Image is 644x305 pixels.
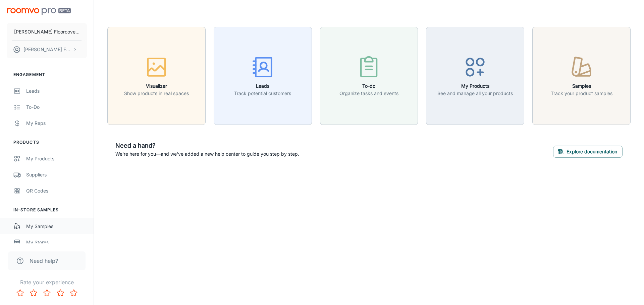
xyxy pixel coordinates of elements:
p: Track potential customers [234,90,291,97]
h6: Samples [551,82,612,90]
button: To-doOrganize tasks and events [320,27,418,125]
p: We're here for you—and we've added a new help center to guide you step by step. [115,150,299,158]
p: Organize tasks and events [339,90,398,97]
a: To-doOrganize tasks and events [320,72,418,79]
p: [PERSON_NAME] Floorcovering [23,46,71,53]
button: [PERSON_NAME] Floorcovering [7,23,87,41]
div: To-do [26,103,87,111]
p: Track your product samples [551,90,612,97]
h6: To-do [339,82,398,90]
h6: Leads [234,82,291,90]
p: See and manage all your products [437,90,513,97]
button: [PERSON_NAME] Floorcovering [7,41,87,58]
button: Explore documentation [553,146,623,158]
h6: My Products [437,82,513,90]
button: SamplesTrack your product samples [532,27,631,125]
div: My Products [26,155,87,162]
p: Show products in real spaces [124,90,189,97]
a: Explore documentation [553,148,623,154]
div: Leads [26,87,87,95]
div: My Reps [26,120,87,127]
a: LeadsTrack potential customers [214,72,312,79]
a: My ProductsSee and manage all your products [426,72,524,79]
div: QR Codes [26,187,87,195]
p: [PERSON_NAME] Floorcovering [14,28,79,35]
button: LeadsTrack potential customers [214,27,312,125]
img: Roomvo PRO Beta [7,8,71,15]
button: VisualizerShow products in real spaces [107,27,206,125]
button: My ProductsSee and manage all your products [426,27,524,125]
div: Suppliers [26,171,87,178]
h6: Visualizer [124,82,189,90]
h6: Need a hand? [115,141,299,150]
a: SamplesTrack your product samples [532,72,631,79]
